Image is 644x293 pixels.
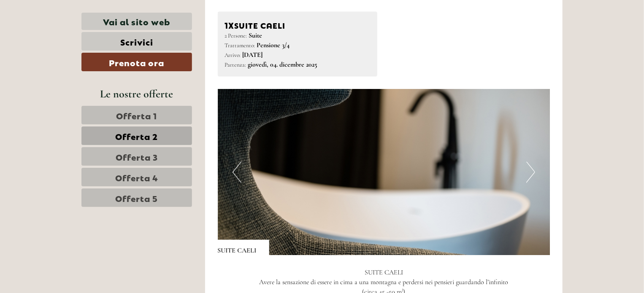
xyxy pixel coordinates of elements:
[116,151,158,162] span: Offerta 3
[116,192,158,204] span: Offerta 5
[225,62,246,69] small: Partenza:
[225,52,241,59] small: Arrivo:
[526,162,535,183] button: Next
[243,51,263,59] b: [DATE]
[225,32,247,40] small: 2 Persone:
[249,32,262,40] b: Suite
[115,171,158,183] span: Offerta 4
[225,42,255,49] small: Trattamento:
[233,162,241,183] button: Previous
[81,32,192,51] a: Scrivici
[225,19,235,31] b: 1x
[116,130,158,142] span: Offerta 2
[81,13,192,30] a: Vai al sito web
[81,53,192,71] a: Prenota ora
[248,61,318,69] b: giovedì, 04. dicembre 2025
[225,19,371,31] div: SUITE CAELI
[218,240,269,256] div: SUITE CAELI
[257,41,290,50] b: Pensione 3/4
[218,89,550,255] img: image
[81,86,192,102] div: Le nostre offerte
[116,109,157,121] span: Offerta 1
